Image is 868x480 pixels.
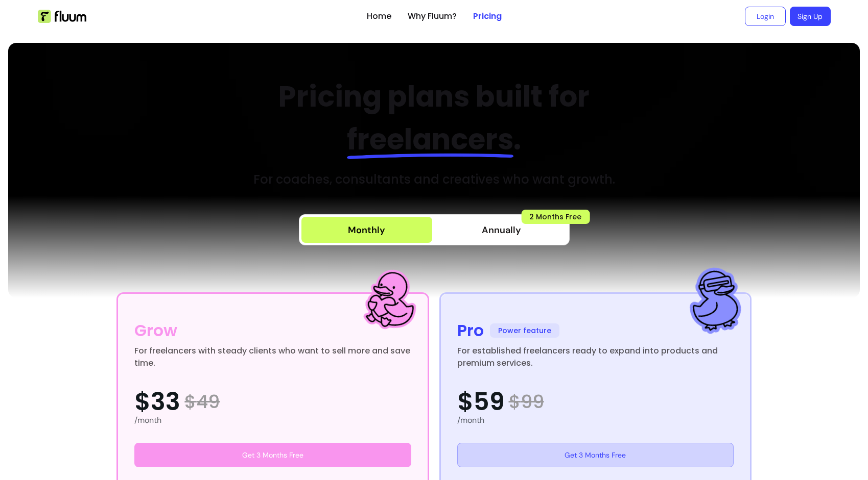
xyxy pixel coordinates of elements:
[38,10,86,23] img: Fluum Logo
[457,345,734,369] div: For established freelancers ready to expand into products and premium services.
[473,10,502,22] a: Pricing
[348,223,385,237] div: Monthly
[233,75,635,161] h2: Pricing plans built for .
[134,318,177,343] div: Grow
[509,392,544,412] span: $ 99
[347,119,513,160] span: freelancers
[367,10,391,22] a: Home
[482,223,521,237] span: Annually
[745,7,786,26] a: Login
[134,414,411,426] div: /month
[253,171,615,188] h3: For coaches, consultants and creatives who want growth.
[457,414,734,426] div: /month
[134,443,411,467] a: Get 3 Months Free
[490,323,559,338] span: Power feature
[134,390,180,414] span: $33
[457,318,484,343] div: Pro
[521,210,590,224] span: 2 Months Free
[134,345,411,369] div: For freelancers with steady clients who want to sell more and save time.
[790,7,831,26] a: Sign Up
[457,443,734,467] a: Get 3 Months Free
[184,392,220,412] span: $ 49
[457,390,505,414] span: $59
[408,10,457,22] a: Why Fluum?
